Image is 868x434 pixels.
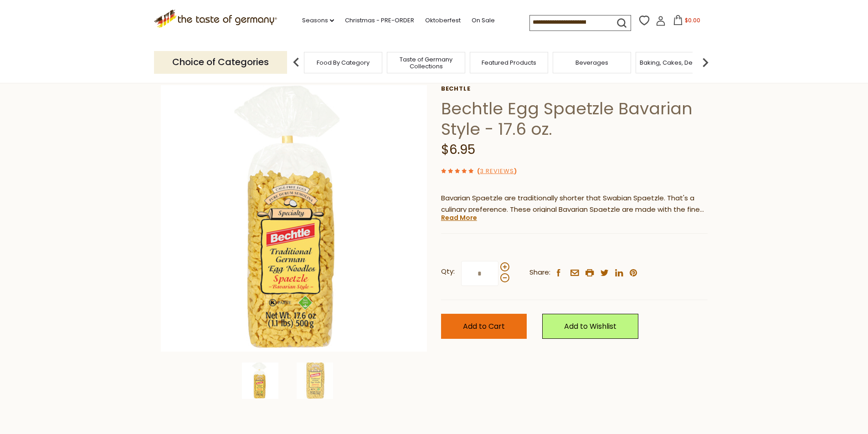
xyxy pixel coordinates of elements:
strong: Qty: [441,266,455,277]
a: Christmas - PRE-ORDER [345,15,414,26]
a: Add to Wishlist [542,314,638,339]
p: Bavarian Spaetzle are traditionally shorter that Swabian Spaetzle. That's a culinary preference. ... [441,193,708,215]
input: Qty: [461,261,498,286]
span: ( ) [477,167,517,175]
a: Bechtle [441,85,708,92]
button: $0.00 [668,15,706,29]
img: Bechtle Egg Spaetzle Bavarian Style - 17.6 oz. [297,363,333,399]
p: Choice of Categories [154,51,287,73]
a: Baking, Cakes, Desserts [640,59,710,66]
span: $6.95 [441,141,475,158]
img: next arrow [696,53,714,71]
span: Share: [529,267,550,278]
img: Bechtle Egg Spaetzle Bavarian Style - 17.6 oz. [242,363,278,399]
a: Read More [441,213,477,222]
span: $0.00 [685,16,700,24]
a: Food By Category [317,59,370,66]
img: Bechtle Egg Spaetzle Bavarian Style - 17.6 oz. [161,85,427,352]
a: Taste of Germany Collections [390,56,462,70]
a: Featured Products [482,59,536,66]
span: Add to Cart [463,321,505,332]
a: Seasons [302,15,334,26]
a: On Sale [472,15,495,26]
a: Oktoberfest [425,15,461,26]
a: Beverages [575,59,608,66]
button: Add to Cart [441,314,527,339]
a: 3 Reviews [480,167,514,176]
img: previous arrow [287,53,305,71]
h1: Bechtle Egg Spaetzle Bavarian Style - 17.6 oz. [441,98,708,139]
